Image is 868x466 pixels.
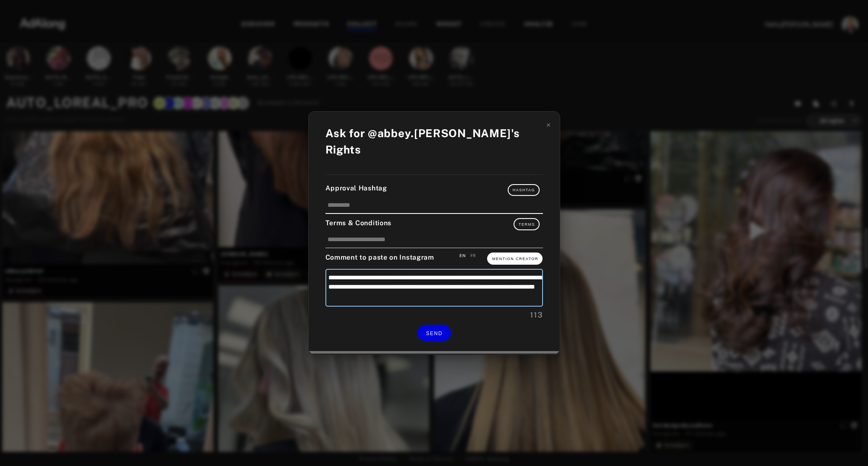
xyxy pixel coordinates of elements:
button: Mention Creator [487,253,543,264]
div: 113 [325,309,543,320]
button: Hashtag [508,184,540,196]
div: Terms & Conditions [325,218,543,230]
div: Ask for @abbey.[PERSON_NAME]'s Rights [325,125,543,158]
div: Save an french version of your comment [470,253,476,259]
div: Save an english version of your comment [459,253,466,259]
div: Comment to paste on Instagram [325,253,543,264]
button: SEND [417,325,451,341]
span: Hashtag [513,188,535,192]
span: Mention Creator [492,257,538,261]
iframe: Chat Widget [826,426,868,466]
button: Terms [514,218,540,230]
span: SEND [426,331,443,336]
div: Approval Hashtag [325,183,543,196]
span: Terms [519,222,535,226]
